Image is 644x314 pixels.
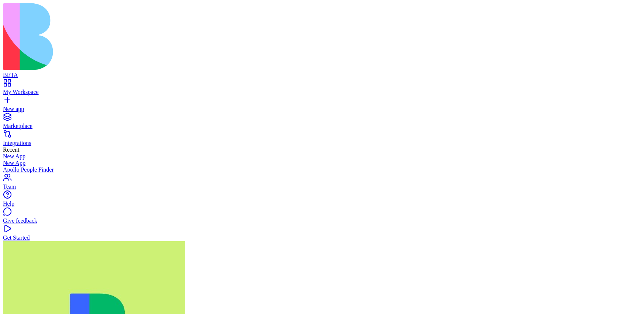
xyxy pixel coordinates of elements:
a: Give feedback [3,211,641,224]
div: Marketplace [3,123,641,129]
a: Apollo People Finder [3,166,641,173]
a: New app [3,99,641,112]
a: Marketplace [3,116,641,129]
a: New App [3,160,641,166]
img: logo [3,3,300,70]
a: New App [3,153,641,160]
div: BETA [3,72,641,78]
div: Integrations [3,140,641,146]
div: Team [3,183,641,190]
a: Team [3,177,641,190]
div: My Workspace [3,89,641,95]
a: Integrations [3,133,641,146]
div: Get Started [3,234,641,241]
a: Get Started [3,228,641,241]
a: BETA [3,65,641,78]
div: New app [3,106,641,112]
a: Help [3,194,641,207]
div: Help [3,200,641,207]
div: Give feedback [3,217,641,224]
a: My Workspace [3,82,641,95]
span: Recent [3,146,19,153]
